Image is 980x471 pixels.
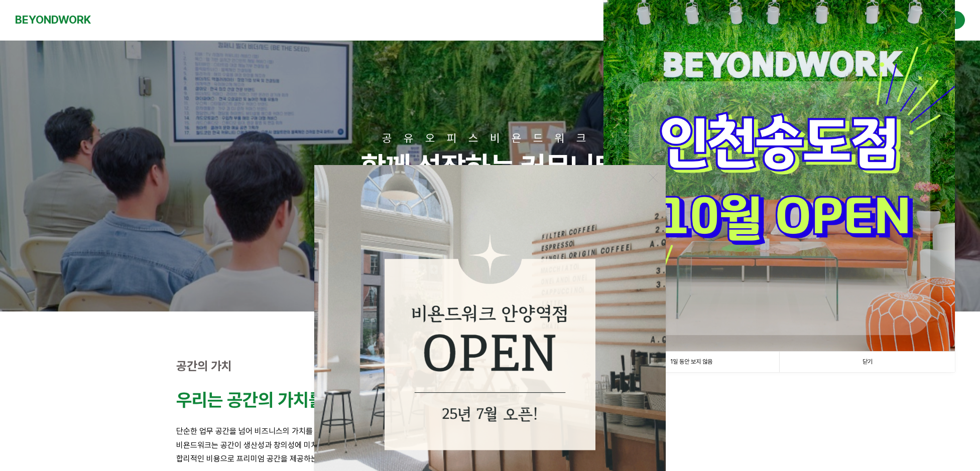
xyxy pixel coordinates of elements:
a: BEYONDWORK [15,11,91,29]
strong: 우리는 공간의 가치를 높입니다. [176,389,395,411]
a: 1일 동안 보지 않음 [603,352,779,372]
strong: 공간의 가치 [176,359,232,373]
p: 단순한 업무 공간을 넘어 비즈니스의 가치를 높이는 영감의 공간을 만듭니다. [176,424,804,438]
p: 비욘드워크는 공간이 생산성과 창의성에 미치는 영향을 잘 알고 있습니다. [176,438,804,452]
a: 닫기 [779,352,955,372]
p: 합리적인 비용으로 프리미엄 공간을 제공하는 것이 비욘드워크의 철학입니다. [176,452,804,465]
